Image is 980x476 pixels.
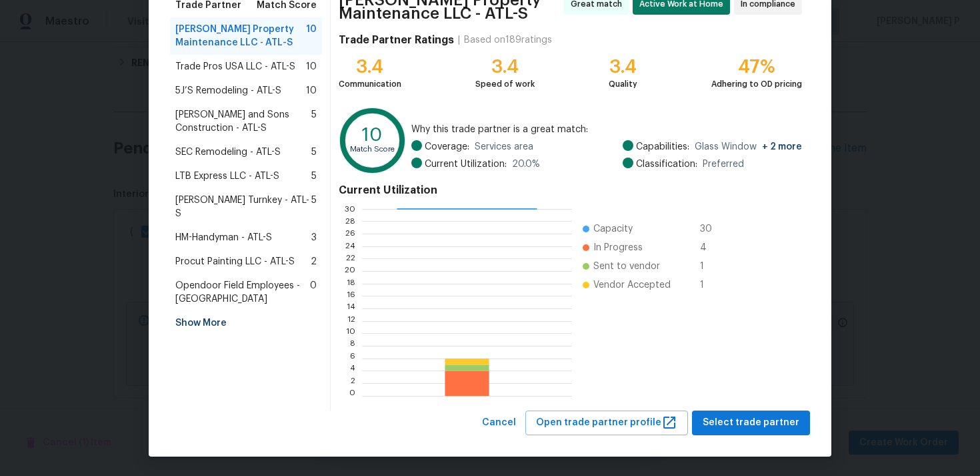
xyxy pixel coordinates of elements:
[175,279,310,306] span: Opendoor Field Employees - [GEOGRAPHIC_DATA]
[700,278,721,292] span: 1
[475,77,535,91] div: Speed of work
[350,342,355,350] text: 8
[593,278,671,292] span: Vendor Accepted
[339,33,454,47] h4: Trade Partner Ratings
[703,158,744,171] span: Preferred
[310,279,317,306] span: 0
[345,230,355,238] text: 26
[425,158,507,171] span: Current Utilization:
[175,231,272,244] span: HM-Handyman - ATL-S
[306,84,317,97] span: 10
[362,126,383,144] text: 10
[346,254,355,262] text: 22
[339,77,401,91] div: Communication
[425,140,469,154] span: Coverage:
[345,242,355,250] text: 24
[311,194,317,220] span: 5
[347,317,355,325] text: 12
[482,415,516,431] span: Cancel
[175,60,295,73] span: Trade Pros USA LLC - ATL-S
[692,411,810,435] button: Select trade partner
[636,158,697,171] span: Classification:
[170,311,322,335] div: Show More
[609,60,637,73] div: 3.4
[350,354,355,363] text: 6
[536,415,677,431] span: Open trade partner profile
[346,329,355,337] text: 10
[175,108,311,135] span: [PERSON_NAME] and Sons Construction - ATL-S
[175,170,279,183] span: LTB Express LLC - ATL-S
[711,77,802,91] div: Adhering to OD pricing
[339,60,401,73] div: 3.4
[345,217,355,225] text: 28
[311,255,317,268] span: 2
[347,292,355,300] text: 16
[593,260,660,273] span: Sent to vendor
[175,146,281,159] span: SEC Remodeling - ATL-S
[762,142,802,152] span: + 2 more
[345,205,355,213] text: 30
[695,140,802,154] span: Glass Window
[345,267,355,275] text: 20
[311,170,317,183] span: 5
[512,158,540,171] span: 20.0 %
[175,194,311,220] span: [PERSON_NAME] Turnkey - ATL-S
[454,33,464,47] div: |
[175,84,281,97] span: 5J’S Remodeling - ATL-S
[411,123,802,136] span: Why this trade partner is a great match:
[350,146,395,153] text: Match Score
[700,260,721,273] span: 1
[349,392,355,400] text: 0
[477,411,521,435] button: Cancel
[351,379,355,387] text: 2
[175,255,295,268] span: Procut Painting LLC - ATL-S
[464,33,552,47] div: Based on 189 ratings
[475,60,535,73] div: 3.4
[306,23,317,49] span: 10
[347,280,355,288] text: 18
[609,77,637,91] div: Quality
[525,411,688,435] button: Open trade partner profile
[593,241,643,254] span: In Progress
[703,415,799,431] span: Select trade partner
[475,140,533,154] span: Services area
[175,23,306,49] span: [PERSON_NAME] Property Maintenance LLC - ATL-S
[347,304,355,312] text: 14
[636,140,689,154] span: Capabilities:
[700,222,721,236] span: 30
[339,184,802,197] h4: Current Utilization
[711,60,802,73] div: 47%
[311,146,317,159] span: 5
[311,231,317,244] span: 3
[350,367,355,375] text: 4
[311,108,317,135] span: 5
[593,222,633,236] span: Capacity
[306,60,317,73] span: 10
[700,241,721,254] span: 4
